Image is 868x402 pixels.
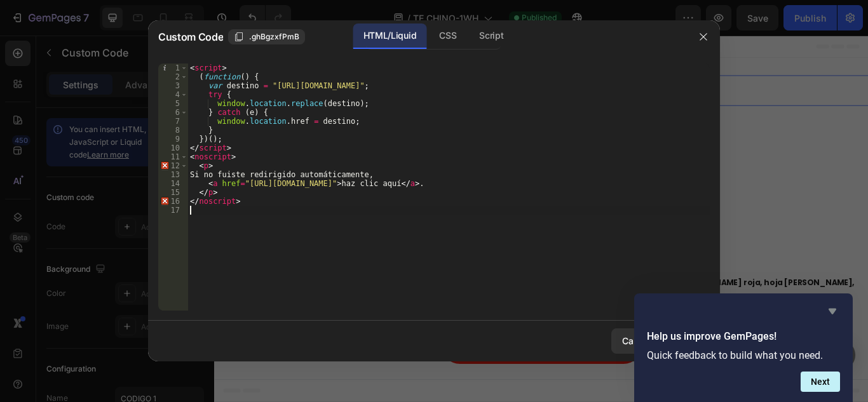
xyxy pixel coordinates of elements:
div: CSS [429,23,466,49]
p: QUIERO VER MAS DETALLES DEL PRODUCTO OFERTA ESPECIAL [DATE] [279,186,484,231]
div: 11 [158,152,188,161]
div: 5 [158,99,188,108]
div: 12 [158,161,188,170]
div: 4 [158,90,188,99]
div: Rich Text Editor. Editing area: main [10,269,753,318]
div: 7 [158,117,188,126]
div: 10 [158,144,188,152]
p: QUIERO VER MAS DETALLES DEL PRODUCTO [304,346,459,376]
div: Help us improve GemPages! [647,304,840,392]
div: HTML/Liquid [353,23,426,49]
div: 14 [158,179,188,188]
span: .ghBgzxfPmB [249,31,299,43]
p: El té contiene 18 hierbas funcionales como: Cada una cumple una función: desintoxicar, calmar, de... [11,271,752,317]
div: 17 [158,206,188,215]
button: Cancel [611,328,662,354]
div: 6 [158,108,188,117]
div: 13 [158,170,188,179]
div: 8 [158,126,188,135]
a: QUIERO VER MAS DETALLESDEL PRODUCTO [264,338,499,384]
button: .ghBgzxfPmB [228,29,305,44]
div: 2 [158,72,188,81]
button: Next question [801,372,840,392]
a: QUIERO VER MAS DETALLES DELPRODUCTO OFERTA ESPECIAL [DATE] [264,178,499,238]
div: CODIGO 1 [16,29,57,40]
strong: Semilla de sen, [PERSON_NAME], regaliz, cáscara de naranja, baya de goji, diente [PERSON_NAME], a... [11,281,746,305]
div: 1 [158,64,188,72]
span: Custom Code [158,29,223,44]
button: Hide survey [825,304,840,319]
div: 9 [158,135,188,144]
p: Quick feedback to build what you need. [647,349,840,361]
div: 16 [158,197,188,206]
div: Cancel [622,334,651,347]
div: 3 [158,81,188,90]
div: 15 [158,188,188,197]
h2: Help us improve GemPages! [647,329,840,344]
div: Script [469,23,513,49]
